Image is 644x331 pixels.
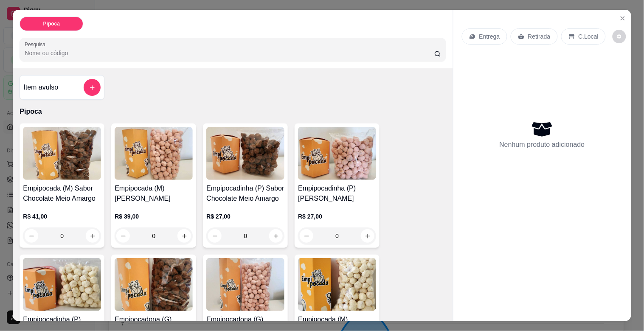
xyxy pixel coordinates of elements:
[206,258,284,311] img: product-image
[298,258,376,311] img: product-image
[298,212,376,221] p: R$ 27,00
[115,212,193,221] p: R$ 39,00
[25,229,38,243] button: decrease-product-quantity
[298,183,376,204] h4: Empipocadinha (P) [PERSON_NAME]
[579,32,599,41] p: C.Local
[43,20,60,27] p: Pipoca
[20,107,446,117] p: Pipoca
[479,32,500,41] p: Entrega
[86,229,99,243] button: increase-product-quantity
[177,229,191,243] button: increase-product-quantity
[23,127,101,180] img: product-image
[528,32,551,41] p: Retirada
[115,258,193,311] img: product-image
[208,229,222,243] button: decrease-product-quantity
[298,127,376,180] img: product-image
[84,79,101,96] button: add-separate-item
[115,183,193,204] h4: Empipocada (M) [PERSON_NAME]
[23,183,101,204] h4: Empipocada (M) Sabor Chocolate Meio Amargo
[116,229,130,243] button: decrease-product-quantity
[300,229,313,243] button: decrease-product-quantity
[23,82,58,93] h4: Item avulso
[115,127,193,180] img: product-image
[25,49,434,57] input: Pesquisa
[361,229,374,243] button: increase-product-quantity
[269,229,283,243] button: increase-product-quantity
[23,212,101,221] p: R$ 41,00
[206,127,284,180] img: product-image
[206,183,284,204] h4: Empipocadinha (P) Sabor Chocolate Meio Amargo
[500,140,585,150] p: Nenhum produto adicionado
[25,41,48,48] label: Pesquisa
[616,11,630,25] button: Close
[613,30,626,43] button: decrease-product-quantity
[23,258,101,311] img: product-image
[206,212,284,221] p: R$ 27,00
